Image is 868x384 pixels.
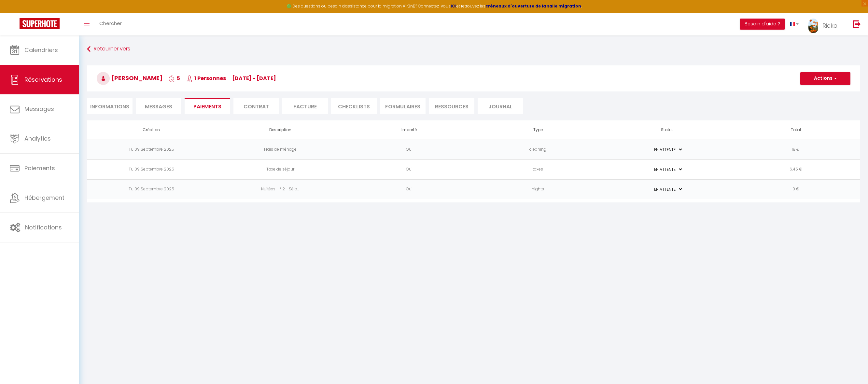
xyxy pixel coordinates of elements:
[451,3,456,9] a: ICI
[485,3,581,9] a: créneaux d'ouverture de la salle migration
[345,179,474,199] td: Oui
[25,223,62,231] span: Notifications
[380,98,426,114] li: FORMULAIRES
[331,98,377,114] li: CHECKLISTS
[429,98,474,114] li: Ressources
[97,74,162,82] span: [PERSON_NAME]
[478,98,523,114] li: Journal
[24,46,58,54] span: Calendriers
[473,120,602,140] th: Type
[24,194,64,202] span: Hébergement
[731,140,860,159] td: 18 €
[24,105,54,113] span: Messages
[822,21,838,30] span: Ricka
[24,164,55,172] span: Paiements
[87,43,860,55] a: Retourner vers
[216,140,345,159] td: Frais de ménage
[808,19,818,33] img: ...
[731,159,860,179] td: 6.45 €
[216,179,345,199] td: Nuitées - * 2 - Séjo...
[87,179,216,199] td: Tu 09 Septembre 2025
[345,159,474,179] td: Oui
[282,98,328,114] li: Facture
[853,20,861,28] img: logout
[87,120,216,140] th: Création
[740,19,785,30] button: Besoin d'aide ?
[145,103,172,110] span: Messages
[233,98,279,114] li: Contrat
[473,159,602,179] td: taxes
[345,140,474,159] td: Oui
[186,75,226,82] span: 1 Personnes
[20,18,60,29] img: Super Booking
[87,98,133,114] li: Informations
[345,120,474,140] th: Importé
[185,98,230,114] li: Paiements
[804,13,846,35] a: ... Ricka
[87,140,216,159] td: Tu 09 Septembre 2025
[216,120,345,140] th: Description
[731,179,860,199] td: 0 €
[232,75,276,82] span: [DATE] - [DATE]
[216,159,345,179] td: Taxe de séjour
[800,72,850,85] button: Actions
[99,20,122,27] span: Chercher
[602,120,731,140] th: Statut
[473,179,602,199] td: nights
[94,13,127,35] a: Chercher
[24,134,51,143] span: Analytics
[731,120,860,140] th: Total
[87,159,216,179] td: Tu 09 Septembre 2025
[169,75,180,82] span: 5
[24,75,62,84] span: Réservations
[473,140,602,159] td: cleaning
